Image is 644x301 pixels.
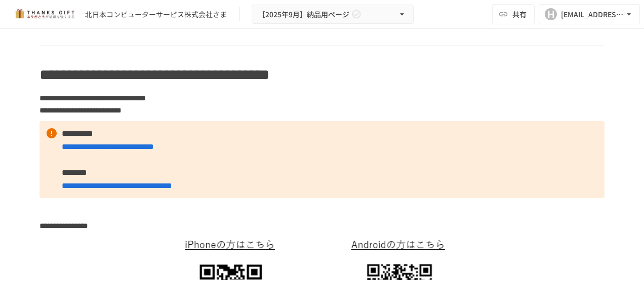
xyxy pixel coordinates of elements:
img: mMP1OxWUAhQbsRWCurg7vIHe5HqDpP7qZo7fRoNLXQh [12,6,77,22]
button: 共有 [492,4,535,24]
div: 北日本コンピューターサービス株式会社さま [85,9,227,20]
button: 【2025年9月】納品用ページ [252,5,414,24]
span: 共有 [512,9,527,20]
div: [EMAIL_ADDRESS][DOMAIN_NAME] [561,8,624,21]
button: H[EMAIL_ADDRESS][DOMAIN_NAME] [539,4,640,24]
span: 【2025年9月】納品用ページ [258,8,349,21]
div: H [545,8,557,20]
